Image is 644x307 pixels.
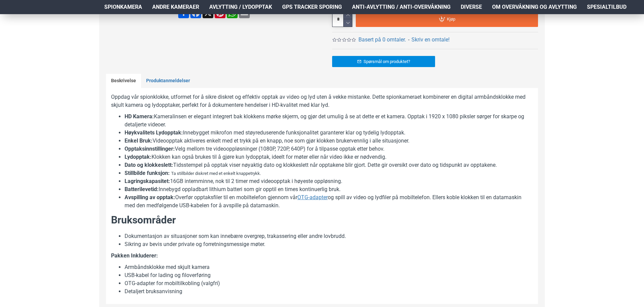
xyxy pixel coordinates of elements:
b: HD Kamera: [125,113,154,120]
a: Produktanmeldelser [141,74,195,88]
li: Innebygd oppladbart lithium batteri som gir opptil en times kontinuerlig bruk. [125,185,533,193]
b: Høykvalitets Lydopptak: [125,129,183,136]
a: OTG-adapter [297,193,328,202]
b: Batterilevetid: [125,186,159,192]
li: OTG-adapter for mobiltilkobling (valgfri) [125,279,533,287]
a: Basert på 0 omtaler. [358,36,406,44]
li: USB-kabel for lading og filoverføring [125,271,533,279]
span: Spesialtilbud [587,3,626,11]
b: - [408,36,409,43]
li: Kameralinsen er elegant integrert bak klokkens mørke skjerm, og gjør det umulig å se at dette er ... [125,113,533,129]
li: Tidsstempel på opptak viser nøyaktig dato og klokkeslett når opptakene blir gjort. Dette gir over... [125,161,533,169]
b: Opptaksinnstillinger: [125,146,175,152]
a: Beskrivelse [106,74,141,88]
b: Stillbilde funksjon: [125,170,170,176]
span: Diverse [461,3,482,11]
li: Klokken kan også brukes til å gjøre kun lydopptak, ideelt for møter eller når video ikke er nødve... [125,153,533,161]
u: OTG-adapter [297,194,328,201]
li: 16GB internminne, nok til 2 timer med videoopptak i høyeste oppløsning. [125,177,533,185]
li: Armbåndsklokke med skjult kamera [125,263,533,271]
span: Ta stillbilder diskret med et enkelt knappetrykk. [171,171,261,176]
li: Overfør opptaksfiler til en mobiltelefon gjennom vår og spill av video og lydfiler på mobiltelefo... [125,193,533,210]
a: Skriv en omtale! [411,36,450,44]
li: Dokumentasjon av situasjoner som kan innebære overgrep, trakassering eller andre lovbrudd. [125,232,533,240]
span: Kjøp [447,17,455,21]
span: GPS Tracker Sporing [282,3,342,11]
li: Sikring av bevis under private og forretningsmessige møter. [125,240,533,248]
span: Anti-avlytting / Anti-overvåkning [352,3,451,11]
span: Andre kameraer [152,3,199,11]
a: Spørsmål om produktet? [332,56,435,67]
li: Detaljert bruksanvisning [125,287,533,296]
span: Om overvåkning og avlytting [492,3,577,11]
li: Innebygget mikrofon med støyreduserende funksjonalitet garanterer klar og tydelig lydopptak. [125,129,533,137]
span: Spionkamera [104,3,142,11]
li: Velg mellom tre videooppløsninger (1080P, 720P, 640P) for å tilpasse opptak etter behov. [125,145,533,153]
span: Avlytting / Lydopptak [209,3,272,11]
b: Lydopptak: [125,154,152,160]
p: Oppdag vår spionklokke, utformet for å sikre diskret og effektiv opptak av video og lyd uten å ve... [111,93,533,109]
li: Videoopptak aktiveres enkelt med et trykk på en knapp, noe som gjør klokken brukervennlig i alle ... [125,137,533,145]
b: Avspilling av opptak: [125,194,175,201]
b: Pakken Inkluderer: [111,252,158,259]
b: Lagringskapasitet: [125,178,170,184]
h2: Bruksområder [111,213,533,227]
b: Dato og klokkeslett: [125,162,173,168]
b: Enkel Bruk: [125,137,153,144]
